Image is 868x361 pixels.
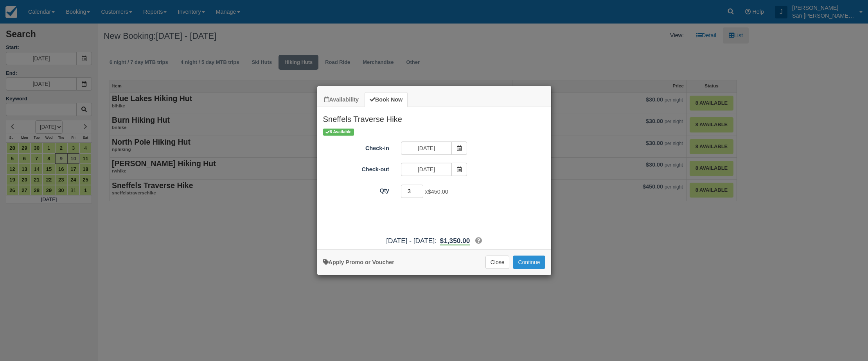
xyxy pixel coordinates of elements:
[317,163,395,174] label: Check-out
[317,107,551,127] h2: Sneffels Traverse Hike
[428,189,448,195] span: $450.00
[323,259,394,265] a: Apply Voucher
[401,185,424,198] input: Qty
[317,107,551,245] div: Item Modal
[485,256,510,269] button: Close
[317,141,395,152] label: Check-in
[513,256,545,269] button: Add to Booking
[317,184,395,195] label: Qty
[323,129,354,135] span: 8 Available
[317,236,551,246] div: [DATE] - [DATE]:
[440,237,470,245] span: $1,350.00
[365,92,408,107] a: Book Now
[425,189,448,195] span: x
[319,92,364,107] a: Availability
